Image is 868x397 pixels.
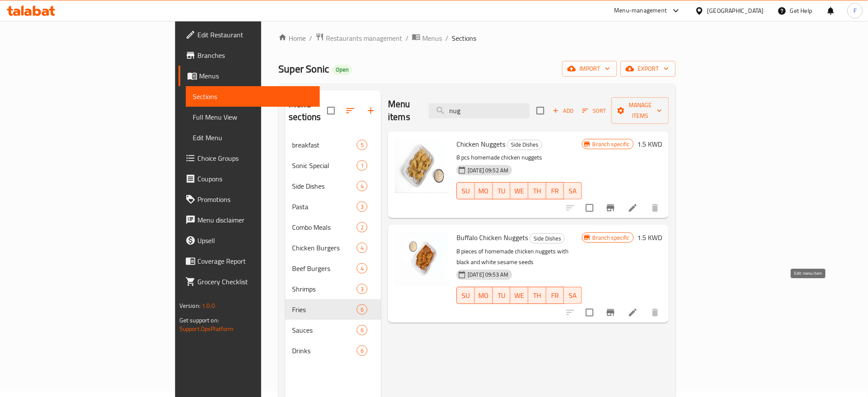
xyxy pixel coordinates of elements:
p: 8 pcs homemade chicken nuggets [456,152,582,163]
button: import [562,61,617,77]
button: Add [549,104,577,117]
span: Side Dishes [530,234,564,244]
div: items [357,181,367,191]
div: [GEOGRAPHIC_DATA] [707,6,764,15]
span: Promotions [197,194,313,205]
a: Menu disclaimer [179,210,320,230]
div: Combo Meals2 [285,217,381,238]
span: Coupons [197,174,313,184]
span: Restaurants management [326,33,402,43]
a: Edit Restaurant [179,24,320,45]
span: 4 [357,265,367,273]
span: Beef Burgers [292,263,357,274]
span: breakfast [292,140,357,150]
button: FR [546,287,564,304]
span: Sections [452,33,476,43]
div: items [357,160,367,171]
span: Chicken Nuggets [456,138,505,150]
span: MO [478,185,489,197]
div: Drinks [292,346,357,356]
button: MO [475,287,493,304]
span: Branches [197,50,313,60]
span: Upsell [197,235,313,246]
span: [DATE] 09:53 AM [464,271,512,279]
button: WE [510,287,528,304]
li: / [445,33,448,43]
button: Branch-specific-item [600,198,621,218]
span: Select all sections [322,102,340,120]
span: Sonic Special [292,160,357,171]
div: items [357,325,367,335]
span: Sort [582,106,606,116]
div: items [357,140,367,150]
button: TU [493,287,511,304]
span: SU [460,289,471,302]
div: breakfast5 [285,135,381,155]
span: Menus [422,33,442,43]
div: Fries6 [285,299,381,320]
span: FR [550,289,561,302]
a: Full Menu View [186,107,320,127]
span: Edit Menu [193,132,313,143]
span: 5 [357,141,367,149]
span: 6 [357,306,367,314]
div: items [357,222,367,232]
span: Grocery Checklist [197,277,313,287]
span: Edit Restaurant [197,30,313,40]
div: Fries [292,304,357,315]
span: Get support on: [179,315,219,326]
a: Menus [412,33,442,44]
span: 4 [357,244,367,252]
span: Select to update [581,304,599,322]
span: WE [514,185,525,197]
span: Sections [193,91,313,102]
button: Sort [580,104,608,117]
span: WE [514,289,525,302]
a: Coupons [179,168,320,189]
a: Edit menu item [628,203,638,213]
span: Buffalo Chicken Nuggets [456,231,528,244]
nav: breadcrumb [278,33,676,44]
div: Drinks6 [285,340,381,361]
span: MO [478,289,489,302]
span: Side Dishes [507,140,542,150]
img: Chicken Nuggets [395,138,450,193]
button: export [620,61,676,77]
span: TU [496,185,507,197]
button: TU [493,182,511,199]
a: Coverage Report [179,251,320,271]
h6: 1.5 KWD [637,138,662,150]
span: Add item [549,104,577,117]
span: Choice Groups [197,153,313,163]
a: Sections [186,86,320,107]
a: Grocery Checklist [179,271,320,292]
div: Pasta3 [285,196,381,217]
span: export [627,63,669,74]
div: Shrimps3 [285,279,381,299]
span: Shrimps [292,284,357,294]
span: Sauces [292,325,357,335]
span: Menus [199,71,313,81]
a: Restaurants management [316,33,402,44]
span: F [853,6,856,15]
span: Sort items [577,104,611,117]
span: SA [567,289,579,302]
h2: Menu items [388,98,418,123]
p: 8 pieces of homemade chicken nuggets with black and white sesame seeds [456,246,582,268]
button: TH [528,287,546,304]
span: Chicken Burgers [292,243,357,253]
span: SA [567,185,579,197]
span: FR [550,185,561,197]
h6: 1.5 KWD [637,232,662,244]
span: SU [460,185,471,197]
a: Branches [179,45,320,66]
span: Branch specific [589,234,633,242]
span: 6 [357,347,367,355]
span: Coverage Report [197,256,313,266]
button: MO [475,182,493,199]
div: Open [332,65,352,75]
span: Open [332,66,352,73]
button: Manage items [611,97,669,124]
